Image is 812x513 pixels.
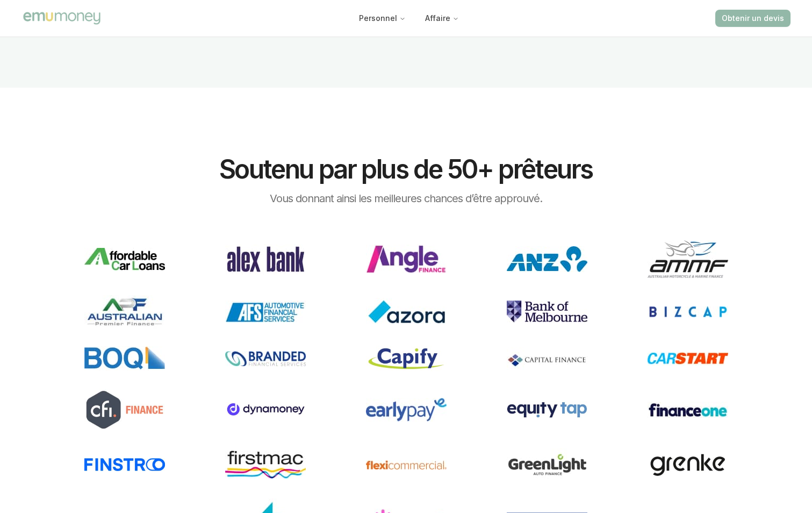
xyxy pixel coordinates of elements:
[84,295,165,329] img: Premier ministre australien des finances
[648,402,728,418] img: Finance One
[648,307,728,317] img: Bizcap
[84,389,165,431] img: FCI
[21,10,102,26] img: Argent de l’émeu
[507,301,587,323] img: Banque de Melbourne
[366,460,447,469] img: Flexi Commercial
[416,9,468,28] button: Affaire
[366,398,447,422] img: EarlyPay
[648,240,728,278] img: Financement australien de la moto et de la marine
[225,301,306,323] img: Services financiers automobiles
[84,458,165,472] img: Finstro
[225,402,306,418] img: Dynamoney
[270,192,542,205] span: Vous donnant ainsi les meilleures chances d’être approuvé.
[350,9,414,28] button: Personnel
[507,347,587,370] img: Financement de capitaux
[715,10,791,27] button: Obtenir un devis
[359,13,397,24] font: Personnel
[366,245,447,273] img: Angle Finance
[366,298,447,326] img: Azora
[648,352,728,366] img: Financement CarStart
[507,401,587,418] img: Robinet d’équité
[84,248,165,270] img: Prêts automobiles abordables
[225,244,306,274] img: Banque Alex
[225,351,306,366] img: Services financiers de marque
[366,346,447,372] img: Capifier
[507,448,587,481] img: Feu vert auto
[84,346,165,370] img: BOQ
[507,246,587,272] img: ANZ
[84,156,728,182] h2: Soutenu par plus de 50+ prêteurs
[225,451,306,479] img: Firstmac
[648,452,728,477] img: Grenke
[425,13,450,24] font: Affaire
